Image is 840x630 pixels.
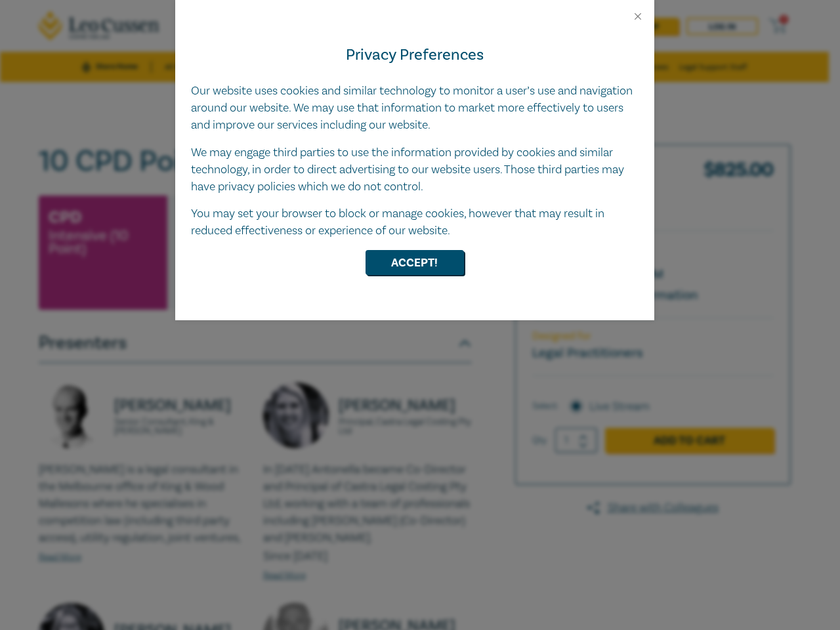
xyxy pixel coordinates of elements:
[191,43,639,67] h4: Privacy Preferences
[191,144,639,196] p: We may engage third parties to use the information provided by cookies and similar technology, in...
[191,83,639,134] p: Our website uses cookies and similar technology to monitor a user’s use and navigation around our...
[632,10,644,22] button: Close
[191,205,639,240] p: You may set your browser to block or manage cookies, however that may result in reduced effective...
[366,250,464,275] button: Accept!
